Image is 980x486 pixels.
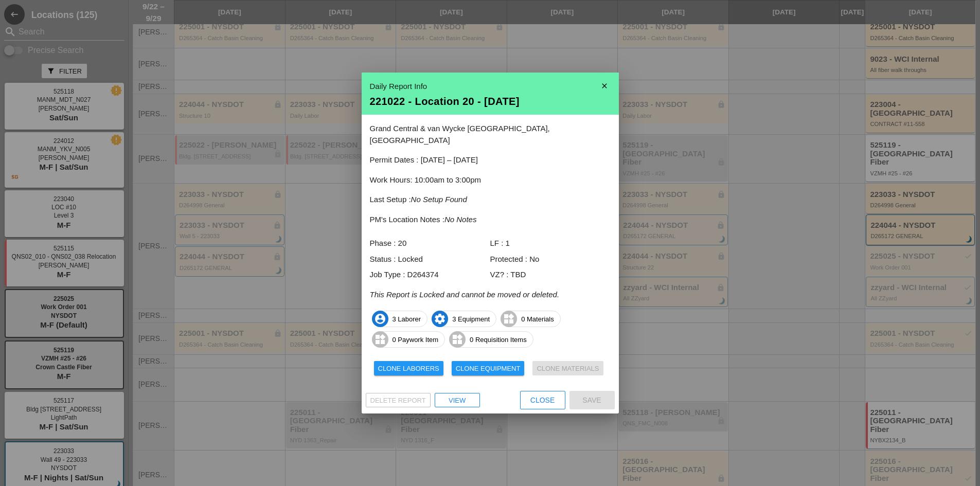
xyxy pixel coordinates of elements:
i: No Notes [444,215,477,224]
span: 0 Requisition Items [450,331,533,348]
p: Grand Central & van Wycke [GEOGRAPHIC_DATA], [GEOGRAPHIC_DATA] [370,123,611,146]
button: Clone Laborers [374,361,443,375]
a: View [435,393,480,407]
p: Work Hours: 10:00am to 3:00pm [370,174,611,186]
i: widgets [449,331,466,348]
i: settings [432,311,448,327]
i: No Setup Found [411,195,467,204]
button: Clone Equipment [452,361,525,375]
span: 0 Paywork Item [372,331,445,348]
div: Close [529,395,557,406]
div: 221022 - Location 20 - [DATE] [370,96,611,106]
div: LF : 1 [490,238,611,249]
i: widgets [372,331,388,348]
div: Job Type : D264374 [370,269,490,281]
span: 3 Laborer [372,311,427,327]
i: This Report is Locked and cannot be moved or deleted. [370,290,560,299]
div: Phase : 20 [370,238,490,249]
i: widgets [501,311,517,327]
div: Clone Laborers [378,364,439,374]
span: 0 Materials [501,311,560,327]
div: Protected : No [490,254,611,265]
p: PM's Location Notes : [370,214,611,226]
span: 3 Equipment [432,311,496,327]
p: Last Setup : [370,194,611,206]
div: View [439,395,475,406]
div: Status : Locked [370,254,490,265]
div: Daily Report Info [370,81,611,93]
div: Clone Equipment [456,364,521,374]
i: account_circle [372,311,388,327]
i: close [594,76,615,96]
button: Close [520,391,565,409]
p: Permit Dates : [DATE] – [DATE] [370,154,611,166]
div: VZ? : TBD [490,269,611,281]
